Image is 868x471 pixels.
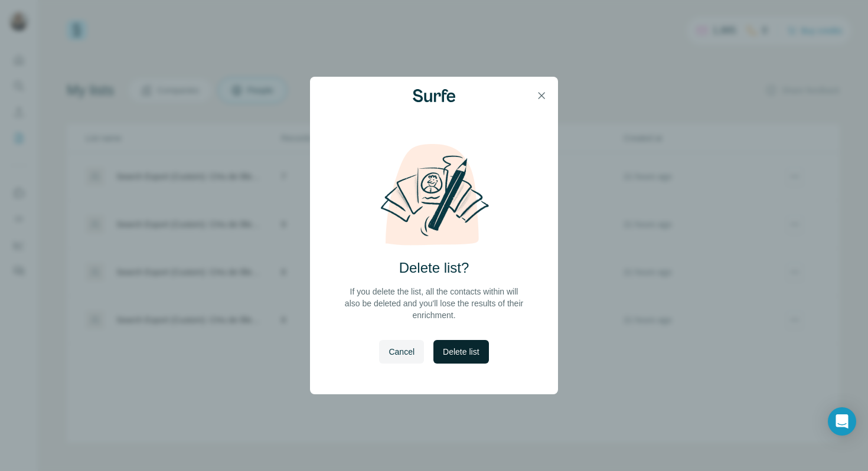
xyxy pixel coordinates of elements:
[433,340,488,364] button: Delete list
[368,143,500,247] img: delete-list
[389,346,415,358] span: Cancel
[443,346,479,358] span: Delete list
[379,340,424,364] button: Cancel
[399,259,469,277] h2: Delete list?
[343,286,525,321] p: If you delete the list, all the contacts within will also be deleted and you'll lose the results ...
[413,89,455,102] img: Surfe Logo
[828,407,856,436] div: Open Intercom Messenger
